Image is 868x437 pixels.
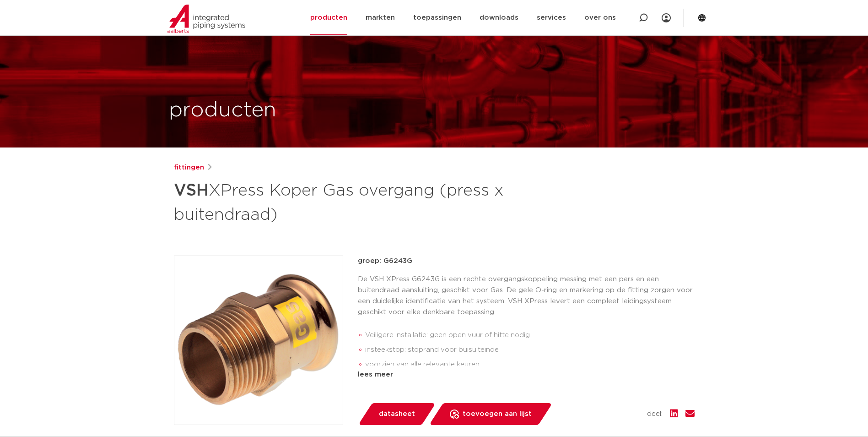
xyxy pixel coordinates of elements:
strong: VSH [174,182,209,199]
div: lees meer [358,369,695,380]
li: Veiligere installatie: geen open vuur of hitte nodig [365,328,695,343]
p: De VSH XPress G6243G is een rechte overgangskoppeling messing met een pers en een buitendraad aan... [358,274,695,318]
img: Product Image for VSH XPress Koper Gas overgang (press x buitendraad) [174,256,343,425]
span: deel: [647,409,663,420]
a: fittingen [174,162,204,173]
h1: producten [169,96,276,125]
h1: XPress Koper Gas overgang (press x buitendraad) [174,177,518,226]
li: voorzien van alle relevante keuren [365,357,695,372]
a: datasheet [358,403,436,425]
li: insteekstop: stoprand voor buisuiteinde [365,343,695,357]
p: groep: G6243G [358,256,695,267]
span: datasheet [379,407,415,421]
span: toevoegen aan lijst [463,407,532,421]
